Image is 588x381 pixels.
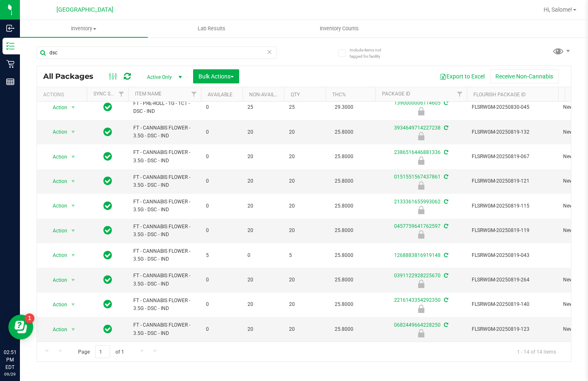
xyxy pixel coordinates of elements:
a: THC% [332,92,346,98]
div: Newly Received [374,329,468,337]
span: 25.8000 [331,298,358,310]
span: In Sync [103,101,112,113]
span: select [68,126,78,138]
a: Item Name [135,91,162,97]
span: Sync from Compliance System [443,297,448,303]
a: Flourish Package ID [473,92,526,98]
p: 09/29 [4,371,16,377]
span: 0 [206,103,238,111]
a: Available [208,92,233,98]
span: 0 [206,300,238,308]
span: FT - CANNABIS FLOWER - 3.5G - DSC - IND [133,198,196,214]
span: 0 [206,153,238,161]
span: select [68,324,78,335]
inline-svg: Reports [6,78,15,86]
span: In Sync [103,323,112,335]
span: 20 [247,276,279,284]
span: Clear [267,46,272,57]
span: 20 [289,153,321,161]
span: 20 [247,128,279,136]
span: FT - CANNABIS FLOWER - 3.5G - DSC - IND [133,223,196,239]
span: 25.8000 [331,200,358,212]
span: select [68,274,78,286]
inline-svg: Retail [6,60,15,68]
span: 25 [289,103,321,111]
span: 20 [289,177,321,185]
span: Sync from Compliance System [443,174,448,180]
div: Newly Received [374,156,468,165]
button: Bulk Actions [193,69,239,83]
span: Sync from Compliance System [443,273,448,278]
span: Bulk Actions [198,73,234,80]
span: In Sync [103,298,112,310]
button: Export to Excel [434,69,490,83]
span: FT - CANNABIS FLOWER - 3.5G - DSC - IND [133,173,196,189]
span: FLSRWGM-20250819-119 [472,227,553,234]
span: 25.8000 [331,175,358,187]
span: Action [45,176,68,187]
a: Qty [291,92,300,98]
span: 20 [289,325,321,333]
span: FLSRWGM-20250819-115 [472,202,553,210]
div: Actions [43,92,83,98]
span: 0 [206,202,238,210]
span: [GEOGRAPHIC_DATA] [56,6,113,13]
span: FLSRWGM-20250819-043 [472,252,553,259]
a: Inventory [20,20,148,37]
span: 25.8000 [331,225,358,237]
span: select [68,225,78,237]
span: Sync from Compliance System [443,223,448,229]
iframe: Resource center unread badge [24,313,34,323]
span: 20 [289,202,321,210]
span: 25.8000 [331,323,358,335]
button: Receive Non-Cannabis [490,69,559,83]
span: 20 [247,177,279,185]
a: 0457759641762597 [394,223,441,229]
span: Action [45,102,68,113]
a: 0391122928225670 [394,273,441,278]
span: FT - CANNABIS FLOWER - 3.5G - DSC - IND [133,149,196,164]
span: Action [45,299,68,310]
div: Newly Received [374,181,468,190]
span: Action [45,274,68,286]
span: select [68,200,78,212]
div: Newly Received [374,280,468,288]
span: Sync from Compliance System [443,322,448,328]
span: 20 [289,227,321,234]
span: Page of 1 [71,345,131,358]
span: Sync from Compliance System [443,125,448,131]
span: select [68,299,78,310]
span: FLSRWGM-20250819-132 [472,128,553,136]
span: 20 [289,300,321,308]
span: 25.8000 [331,126,358,138]
span: Include items not tagged for facility [350,47,391,59]
span: Sync from Compliance System [443,149,448,155]
span: In Sync [103,225,112,236]
iframe: Resource center [8,315,33,339]
span: 20 [247,153,279,161]
span: FT - PRE-ROLL - 1G - 1CT - DSC - IND [133,100,196,115]
span: 25.8000 [331,151,358,163]
span: FT - CANNABIS FLOWER - 3.5G - DSC - IND [133,272,196,288]
span: 0 [206,227,238,234]
a: Filter [115,87,128,101]
span: select [68,151,78,163]
span: 0 [206,325,238,333]
span: Action [45,225,68,237]
span: FLSRWGM-20250819-140 [472,300,553,308]
inline-svg: Inbound [6,24,15,32]
span: 20 [289,276,321,284]
span: 0 [206,177,238,185]
a: 3934649714227238 [394,125,441,131]
a: 0151551567437861 [394,174,441,180]
span: 5 [206,252,238,259]
div: Newly Received [374,305,468,313]
span: In Sync [103,274,112,286]
span: In Sync [103,175,112,187]
input: Search Package ID, Item Name, SKU, Lot or Part Number... [37,46,277,59]
a: 2386516446881336 [394,149,441,155]
span: FLSRWGM-20250830-045 [472,103,553,111]
div: Newly Received [374,206,468,214]
span: FT - CANNABIS FLOWER - 3.5G - DSC - IND [133,321,196,337]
